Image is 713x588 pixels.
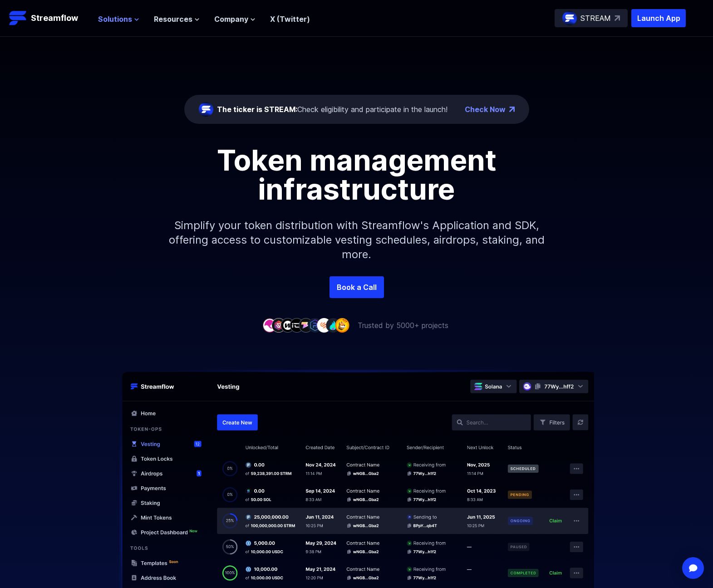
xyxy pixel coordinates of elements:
[98,14,132,24] span: Solutions
[162,204,552,276] p: Simplify your token distribution with Streamflow's Application and SDK, offering access to custom...
[580,13,611,24] p: STREAM
[98,14,139,24] button: Solutions
[555,9,628,27] a: STREAM
[317,318,331,332] img: company-7
[217,104,447,115] div: Check eligibility and participate in the launch!
[9,9,89,27] a: Streamflow
[9,9,27,27] img: Streamflow Logo
[214,14,256,24] button: Company
[154,14,192,24] span: Resources
[280,318,295,332] img: company-3
[290,318,304,332] img: company-4
[270,15,310,24] a: X (Twitter)
[615,15,620,21] img: top-right-arrow.svg
[465,104,506,115] a: Check Now
[335,318,349,332] img: company-9
[299,318,313,332] img: company-5
[262,318,277,332] img: company-1
[509,107,515,112] img: top-right-arrow.png
[217,105,297,114] span: The ticker is STREAM:
[682,557,704,579] div: Open Intercom Messenger
[631,9,686,27] button: Launch App
[329,276,384,298] a: Book a Call
[271,318,286,332] img: company-2
[214,14,248,24] span: Company
[308,318,322,332] img: company-6
[31,12,78,24] p: Streamflow
[562,11,577,25] img: streamflow-logo-circle.png
[358,320,448,331] p: Trusted by 5000+ projects
[154,14,200,24] button: Resources
[152,146,561,204] h1: Token management infrastructure
[199,102,213,117] img: streamflow-logo-circle.png
[326,318,340,332] img: company-8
